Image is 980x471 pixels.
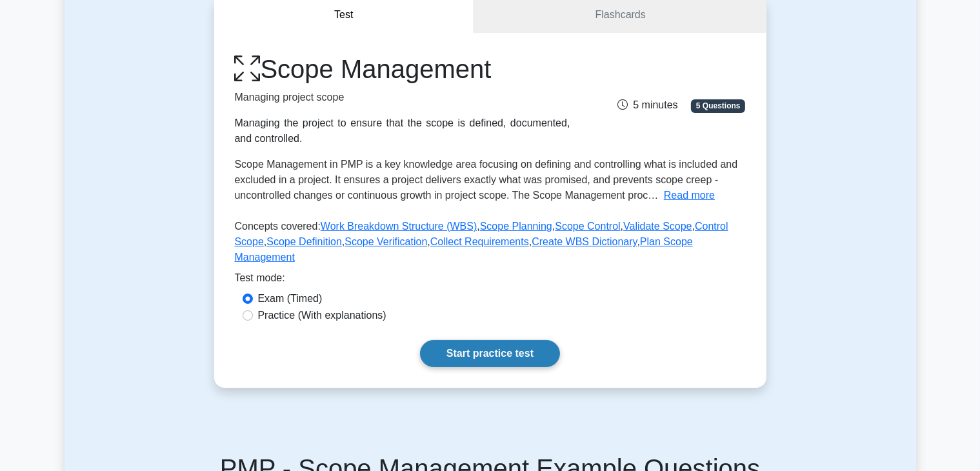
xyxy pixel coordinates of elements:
[430,236,529,247] a: Collect Requirements
[617,99,677,110] span: 5 minutes
[235,54,570,85] h1: Scope Management
[266,236,342,247] a: Scope Definition
[235,270,746,291] div: Test mode:
[321,221,477,232] a: Work Breakdown Structure (WBS)
[235,159,738,201] span: Scope Management in PMP is a key knowledge area focusing on defining and controlling what is incl...
[345,236,427,247] a: Scope Verification
[691,99,745,112] span: 5 Questions
[623,221,692,232] a: Validate Scope
[664,188,715,203] button: Read more
[235,219,746,270] p: Concepts covered: , , , , , , , , ,
[235,115,570,146] div: Managing the project to ensure that the scope is defined, documented, and controlled.
[480,221,552,232] a: Scope Planning
[532,236,637,247] a: Create WBS Dictionary
[258,308,386,323] label: Practice (With explanations)
[555,221,620,232] a: Scope Control
[258,291,323,306] label: Exam (Timed)
[420,340,560,367] a: Start practice test
[235,90,570,105] p: Managing project scope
